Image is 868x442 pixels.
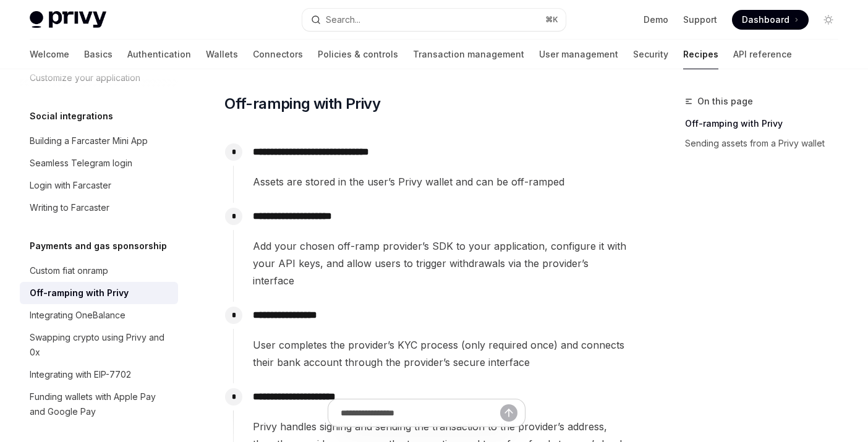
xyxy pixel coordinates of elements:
[253,237,628,289] span: Add your chosen off-ramp provider’s SDK to your application, configure it with your API keys, and...
[20,174,178,197] a: Login with Farcaster
[30,367,131,382] div: Integrating with EIP-7702
[30,239,167,253] h5: Payments and gas sponsorship
[20,130,178,152] a: Building a Farcaster Mini App
[20,152,178,174] a: Seamless Telegram login
[733,40,792,69] a: API reference
[20,363,178,386] a: Integrating with EIP-7702
[685,134,848,153] a: Sending assets from a Privy wallet
[30,263,108,278] div: Custom fiat onramp
[732,10,809,30] a: Dashboard
[318,40,398,69] a: Policies & controls
[539,40,618,69] a: User management
[20,326,178,363] a: Swapping crypto using Privy and 0x
[326,12,360,27] div: Search...
[644,14,668,26] a: Demo
[84,40,113,69] a: Basics
[30,109,113,124] h5: Social integrations
[20,197,178,219] a: Writing to Farcaster
[500,404,517,422] button: Send message
[30,286,129,300] div: Off-ramping with Privy
[697,94,753,109] span: On this page
[20,260,178,282] a: Custom fiat onramp
[545,15,558,25] span: ⌘ K
[30,11,106,28] img: light logo
[253,40,303,69] a: Connectors
[224,94,380,114] span: Off-ramping with Privy
[30,308,126,323] div: Integrating OneBalance
[633,40,668,69] a: Security
[206,40,238,69] a: Wallets
[127,40,191,69] a: Authentication
[413,40,524,69] a: Transaction management
[742,14,789,26] span: Dashboard
[30,389,171,419] div: Funding wallets with Apple Pay and Google Pay
[30,200,109,215] div: Writing to Farcaster
[30,156,132,171] div: Seamless Telegram login
[683,14,717,26] a: Support
[253,336,628,371] span: User completes the provider’s KYC process (only required once) and connects their bank account th...
[685,114,848,134] a: Off-ramping with Privy
[302,9,565,31] button: Search...⌘K
[20,304,178,326] a: Integrating OneBalance
[683,40,718,69] a: Recipes
[819,10,838,30] button: Toggle dark mode
[30,134,148,148] div: Building a Farcaster Mini App
[20,386,178,423] a: Funding wallets with Apple Pay and Google Pay
[30,178,111,193] div: Login with Farcaster
[30,40,69,69] a: Welcome
[20,282,178,304] a: Off-ramping with Privy
[253,173,628,190] span: Assets are stored in the user’s Privy wallet and can be off-ramped
[30,330,171,360] div: Swapping crypto using Privy and 0x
